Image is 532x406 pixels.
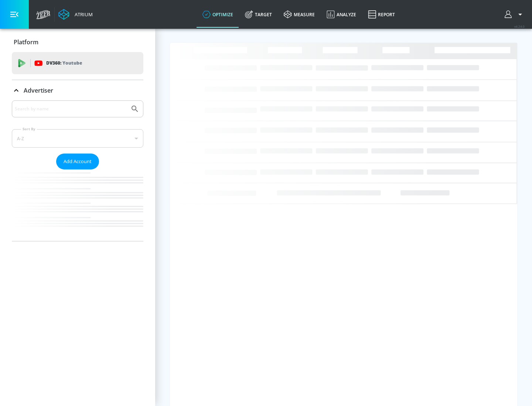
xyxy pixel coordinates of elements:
[21,127,37,131] label: Sort By
[12,169,143,241] nav: list of Advertiser
[12,129,143,148] div: A-Z
[239,1,278,28] a: Target
[362,1,401,28] a: Report
[46,59,82,67] p: DV360:
[12,100,143,241] div: Advertiser
[14,38,38,46] p: Platform
[15,104,127,114] input: Search by name
[64,157,92,166] span: Add Account
[278,1,321,28] a: measure
[514,24,525,28] span: v 4.24.0
[62,59,82,67] p: Youtube
[12,52,143,74] div: DV360: Youtube
[58,9,93,20] a: Atrium
[24,86,53,94] p: Advertiser
[12,80,143,101] div: Advertiser
[12,32,143,52] div: Platform
[56,154,99,169] button: Add Account
[72,11,93,18] div: Atrium
[321,1,362,28] a: Analyze
[197,1,239,28] a: optimize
